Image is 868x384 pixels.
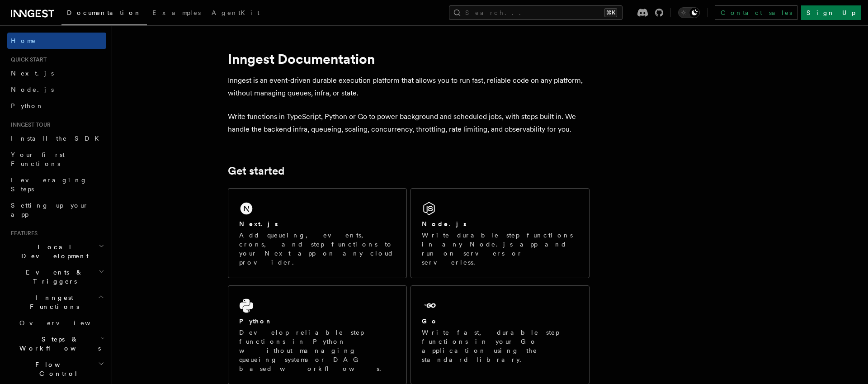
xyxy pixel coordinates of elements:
[206,3,265,24] a: AgentKit
[715,5,797,20] a: Contact sales
[16,356,106,382] button: Flow Control
[228,110,590,136] p: Write functions in TypeScript, Python or Go to power background and scheduled jobs, with steps bu...
[212,9,259,16] span: AgentKit
[422,219,467,228] h2: Node.js
[239,317,273,326] h2: Python
[11,151,65,167] span: Your first Functions
[11,176,87,193] span: Leveraging Steps
[11,86,54,93] span: Node.js
[16,335,101,353] span: Steps & Workflows
[7,264,106,289] button: Events & Triggers
[7,172,106,197] a: Leveraging Steps
[422,231,578,267] p: Write durable step functions in any Node.js app and run on servers or serverless.
[801,5,861,20] a: Sign Up
[410,188,590,278] a: Node.jsWrite durable step functions in any Node.js app and run on servers or serverless.
[422,328,578,364] p: Write fast, durable step functions in your Go application using the standard library.
[239,219,278,228] h2: Next.js
[7,197,106,223] a: Setting up your app
[152,9,201,16] span: Examples
[228,51,590,67] h1: Inngest Documentation
[239,328,396,373] p: Develop reliable step functions in Python without managing queueing systems or DAG based workflows.
[16,331,106,356] button: Steps & Workflows
[7,81,106,98] a: Node.js
[7,33,106,49] a: Home
[19,319,113,327] span: Overview
[147,3,206,24] a: Examples
[16,315,106,331] a: Overview
[11,70,54,77] span: Next.js
[228,165,284,177] a: Get started
[7,293,98,311] span: Inngest Functions
[7,98,106,114] a: Python
[16,360,98,378] span: Flow Control
[7,121,51,128] span: Inngest tour
[7,130,106,147] a: Install the SDK
[7,242,99,261] span: Local Development
[11,36,36,45] span: Home
[7,230,38,237] span: Features
[7,289,106,315] button: Inngest Functions
[449,5,623,20] button: Search...⌘K
[604,8,617,17] kbd: ⌘K
[228,188,407,278] a: Next.jsAdd queueing, events, crons, and step functions to your Next app on any cloud provider.
[7,56,47,63] span: Quick start
[11,202,89,218] span: Setting up your app
[7,65,106,81] a: Next.js
[61,3,147,25] a: Documentation
[678,7,700,18] button: Toggle dark mode
[7,239,106,264] button: Local Development
[7,147,106,172] a: Your first Functions
[422,317,438,326] h2: Go
[7,268,99,286] span: Events & Triggers
[239,231,396,267] p: Add queueing, events, crons, and step functions to your Next app on any cloud provider.
[11,135,104,142] span: Install the SDK
[228,74,590,100] p: Inngest is an event-driven durable execution platform that allows you to run fast, reliable code ...
[11,102,44,109] span: Python
[67,9,142,16] span: Documentation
